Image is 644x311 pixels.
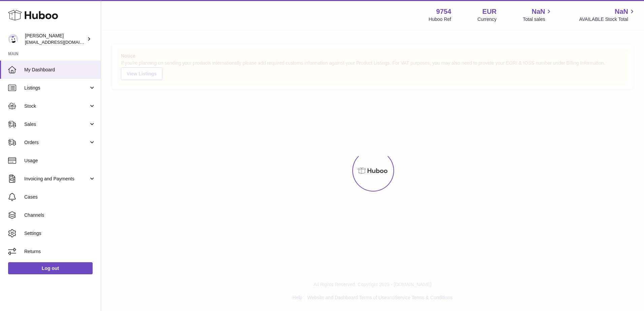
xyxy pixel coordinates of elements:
span: AVAILABLE Stock Total [579,16,636,23]
span: NaN [532,7,545,16]
span: NaN [615,7,628,16]
span: Listings [24,85,89,91]
div: [PERSON_NAME] [25,33,86,45]
img: internalAdmin-9754@internal.huboo.com [8,34,18,44]
span: Orders [24,139,89,146]
span: Stock [24,103,89,109]
span: Cases [24,194,96,200]
strong: EUR [482,7,496,16]
a: NaN Total sales [523,7,553,23]
strong: 9754 [436,7,451,16]
span: Channels [24,212,96,218]
div: Currency [478,16,497,23]
span: My Dashboard [24,67,96,73]
span: Usage [24,158,96,164]
a: NaN AVAILABLE Stock Total [579,7,636,23]
a: Log out [8,262,93,274]
span: Sales [24,121,89,128]
span: Total sales [523,16,553,23]
span: Returns [24,248,96,255]
span: Settings [24,230,96,237]
div: Huboo Ref [429,16,451,23]
span: Invoicing and Payments [24,176,89,182]
span: [EMAIL_ADDRESS][DOMAIN_NAME] [25,39,99,45]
